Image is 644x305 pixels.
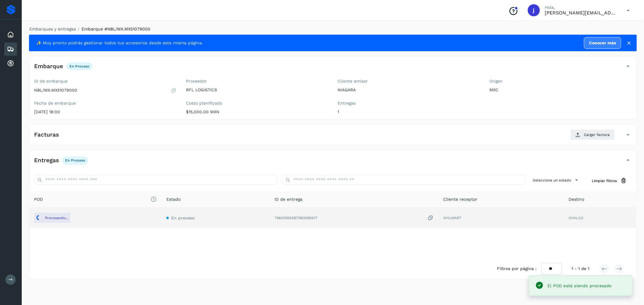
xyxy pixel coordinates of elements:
[34,131,59,138] h4: Facturas
[69,64,89,68] p: En proceso
[186,79,328,84] label: Proveedor
[489,79,632,84] label: Origen
[4,57,17,70] div: Cuentas por cobrar
[29,27,76,31] a: Embarques y entregas
[29,26,637,32] nav: breadcrumb
[186,87,328,93] p: RFL LOGISTICS
[34,79,176,84] label: ID de embarque
[564,208,636,228] td: CHALCO
[338,87,480,93] p: NIAGARA
[29,155,636,170] div: EntregasEn proceso
[545,10,617,16] p: javier@rfllogistics.com.mx
[569,196,584,203] span: Destino
[34,196,157,203] span: POD
[29,129,636,145] div: FacturasCargar factura
[587,175,632,186] button: Limpiar filtros
[572,266,589,272] span: 1 - 1 de 1
[166,196,181,203] span: Estado
[274,196,303,203] span: ID de entrega
[592,178,617,184] span: Limpiar filtros
[82,27,150,31] span: Embarque #NBL/MX.MX51079000
[45,216,68,220] p: Procesando...
[186,101,328,106] label: Costo planificado
[545,5,617,10] p: Hola,
[338,101,480,106] label: Entregas
[29,61,636,76] div: EmbarqueEn proceso
[547,283,612,288] span: El POD está siendo procesado
[489,87,632,93] p: MXC
[34,213,71,223] button: Procesando...
[530,175,582,185] button: Selecciona un estado
[34,157,59,164] h4: Entregas
[65,158,85,162] p: En proceso
[338,79,480,84] label: Cliente emisor
[34,88,77,93] p: NBL/MX.MX51079000
[36,40,203,46] span: ✨ Muy pronto podrás gestionar todos tus accesorios desde esta misma página.
[443,196,477,203] span: Cliente receptor
[34,63,63,70] h4: Embarque
[4,28,17,41] div: Inicio
[584,132,610,137] span: Cargar factura
[4,42,17,56] div: Embarques
[34,101,176,106] label: Fecha de embarque
[338,109,480,115] p: 1
[186,109,328,115] p: $15,000.00 MXN
[274,215,434,221] div: 7983585638|7983585637
[570,129,615,140] button: Cargar factura
[34,109,176,115] p: [DATE] 18:00
[438,208,564,228] td: WALMART
[171,215,194,220] span: En proceso
[497,266,537,272] span: Filtros por página :
[584,37,621,49] a: Conocer más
